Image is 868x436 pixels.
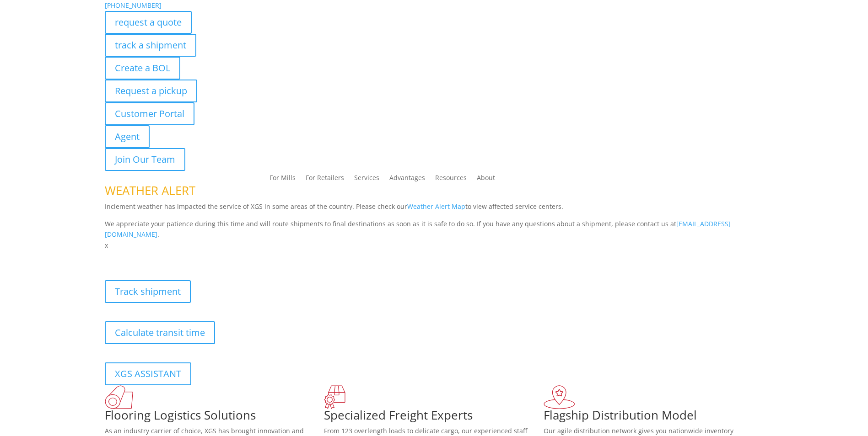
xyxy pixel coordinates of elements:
h1: Specialized Freight Experts [324,409,544,425]
a: Weather Alert Map [407,202,465,211]
a: XGS ASSISTANT [105,362,191,385]
p: x [105,240,764,251]
a: Join Our Team [105,148,185,171]
a: Resources [435,175,467,185]
a: Services [354,175,379,185]
a: Agent [105,125,150,148]
a: Calculate transit time [105,321,215,344]
p: We appreciate your patience during this time and will route shipments to final destinations as so... [105,218,764,240]
a: [PHONE_NUMBER] [105,1,162,10]
span: WEATHER ALERT [105,182,195,199]
a: About [477,175,495,185]
h1: Flooring Logistics Solutions [105,409,324,425]
a: Advantages [389,175,425,185]
p: Inclement weather has impacted the service of XGS in some areas of the country. Please check our ... [105,201,764,218]
h1: Flagship Distribution Model [544,409,763,425]
a: request a quote [105,11,192,34]
img: xgs-icon-flagship-distribution-model-red [544,385,575,409]
img: xgs-icon-total-supply-chain-intelligence-red [105,385,133,409]
a: Request a pickup [105,80,197,102]
img: xgs-icon-focused-on-flooring-red [324,385,345,409]
a: track a shipment [105,34,196,57]
b: Visibility, transparency, and control for your entire supply chain. [105,252,309,261]
a: For Mills [270,175,296,185]
a: Track shipment [105,280,191,303]
a: For Retailers [306,175,344,185]
a: Customer Portal [105,102,194,125]
a: Create a BOL [105,57,180,80]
